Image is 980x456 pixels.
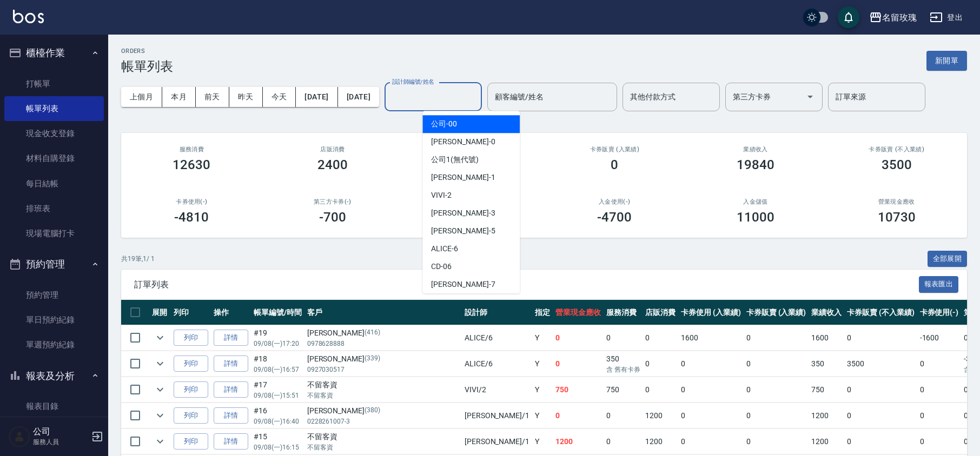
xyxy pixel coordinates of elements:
[365,405,380,417] p: (380)
[643,403,678,428] td: 1200
[174,356,208,372] button: 列印
[174,210,209,225] h3: -4810
[557,198,672,205] h2: 入金使用(-)
[4,39,104,67] button: 櫃檯作業
[214,330,248,346] a: 詳情
[296,87,337,107] button: [DATE]
[809,377,844,403] td: 750
[604,429,643,454] td: 0
[431,154,479,165] span: 公司1 (無代號)
[604,325,643,351] td: 0
[254,391,302,400] p: 09/08 (一) 15:51
[152,407,168,424] button: expand row
[744,300,809,325] th: 卡券販賣 (入業績)
[134,146,249,153] h3: 服務消費
[251,403,304,428] td: #16
[553,429,604,454] td: 1200
[865,6,921,29] button: 名留玫瑰
[152,433,168,450] button: expand row
[162,87,196,107] button: 本月
[839,146,954,153] h2: 卡券販賣 (不入業績)
[678,429,744,454] td: 0
[307,379,459,391] div: 不留客資
[307,391,459,400] p: 不留客資
[416,198,531,205] h2: 其他付款方式(-)
[121,87,162,107] button: 上個月
[174,433,208,450] button: 列印
[33,437,88,447] p: 服務人員
[149,300,171,325] th: 展開
[698,146,813,153] h2: 業績收入
[254,339,302,348] p: 09/08 (一) 17:20
[254,417,302,426] p: 09/08 (一) 16:40
[152,356,168,372] button: expand row
[809,429,844,454] td: 1200
[263,87,296,107] button: 今天
[678,300,744,325] th: 卡券使用 (入業績)
[4,283,104,307] a: 預約管理
[214,356,248,372] a: 詳情
[744,325,809,351] td: 0
[431,279,495,290] span: [PERSON_NAME] -7
[643,377,678,403] td: 0
[878,210,916,225] h3: 10730
[174,407,208,424] button: 列印
[809,351,844,377] td: 350
[917,325,962,351] td: -1600
[553,325,604,351] td: 0
[557,146,672,153] h2: 卡券販賣 (入業績)
[462,325,532,351] td: ALICE /6
[4,146,104,171] a: 材料自購登錄
[462,300,532,325] th: 設計師
[611,157,618,172] h3: 0
[917,429,962,454] td: 0
[882,157,912,172] h3: 3500
[553,300,604,325] th: 營業現金應收
[4,96,104,121] a: 帳單列表
[698,198,813,205] h2: 入金儲值
[307,353,459,365] div: [PERSON_NAME]
[13,10,44,23] img: Logo
[319,210,346,225] h3: -700
[152,330,168,346] button: expand row
[844,300,917,325] th: 卡券販賣 (不入業績)
[925,8,967,28] button: 登出
[744,429,809,454] td: 0
[844,325,917,351] td: 0
[431,190,452,201] span: VIVI -2
[532,325,553,351] td: Y
[4,71,104,96] a: 打帳單
[917,403,962,428] td: 0
[809,403,844,428] td: 1200
[4,196,104,221] a: 排班表
[121,48,173,55] h2: ORDERS
[737,210,774,225] h3: 11000
[307,405,459,417] div: [PERSON_NAME]
[307,327,459,339] div: [PERSON_NAME]
[606,365,640,374] p: 含 舊有卡券
[532,351,553,377] td: Y
[4,221,104,246] a: 現場電腦打卡
[431,261,452,272] span: CD -06
[171,300,211,325] th: 列印
[678,325,744,351] td: 1600
[604,351,643,377] td: 350
[462,377,532,403] td: VIVI /2
[307,417,459,426] p: 0228261007-3
[254,442,302,452] p: 09/08 (一) 16:15
[744,351,809,377] td: 0
[643,429,678,454] td: 1200
[643,351,678,377] td: 0
[844,377,917,403] td: 0
[532,403,553,428] td: Y
[251,377,304,403] td: #17
[809,300,844,325] th: 業績收入
[431,136,495,147] span: [PERSON_NAME] -0
[462,429,532,454] td: [PERSON_NAME] /1
[275,198,390,205] h2: 第三方卡券(-)
[251,325,304,351] td: #19
[839,198,954,205] h2: 營業現金應收
[838,6,859,28] button: save
[844,429,917,454] td: 0
[604,403,643,428] td: 0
